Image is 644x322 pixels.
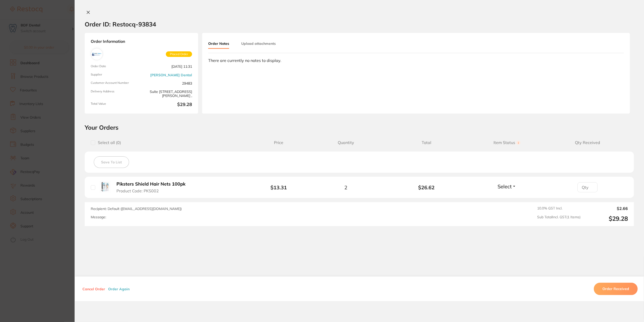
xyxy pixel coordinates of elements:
[91,64,139,69] span: Order Date
[91,102,139,108] span: Total Value
[91,90,139,98] span: Delivery Address
[143,90,192,98] span: Suite [STREET_ADDRESS][PERSON_NAME] ,
[498,183,512,190] span: Select
[150,73,192,77] a: [PERSON_NAME] Dental
[241,39,276,48] button: Upload attachments
[91,206,182,211] span: Recipient: Default ( [EMAIL_ADDRESS][DOMAIN_NAME] )
[92,49,102,59] img: Erskine Dental
[85,20,156,28] h2: Order ID: Restocq- 93834
[143,81,192,85] span: 29483
[547,140,628,145] span: Qty Received
[143,64,192,69] span: [DATE] 11:31
[166,51,192,57] span: Placed Order
[116,189,159,193] span: Product Code: PKS002
[94,156,129,168] button: Save To List
[115,181,191,194] button: Piksters Shield Hair Nets 100pk Product Code: PKS002
[270,184,287,191] b: $13.31
[594,283,638,295] button: Order Received
[91,81,139,85] span: Customer Account Number
[85,124,634,131] h2: Your Orders
[81,287,107,291] button: Cancel Order
[496,183,518,190] button: Select
[91,215,106,219] label: Message:
[577,182,598,192] input: Qty
[386,185,467,190] b: $26.62
[99,181,111,193] img: Piksters Shield Hair Nets 100pk
[386,140,467,145] span: Total
[585,206,628,211] output: $2.66
[91,73,139,77] span: Supplier
[537,215,580,222] span: Sub Total Incl. GST ( 1 Items)
[107,287,131,291] button: Order Again
[252,140,305,145] span: Price
[208,39,229,49] button: Order Notes
[537,206,580,211] span: 10.0 % GST Incl.
[91,39,192,44] strong: Order Information
[143,102,192,108] b: $29.28
[467,140,547,145] span: Item Status
[305,140,386,145] span: Quantity
[585,215,628,222] output: $29.28
[208,58,624,63] div: There are currently no notes to display.
[344,185,347,190] span: 2
[116,182,186,187] b: Piksters Shield Hair Nets 100pk
[95,140,121,145] span: Select all ( 0 )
